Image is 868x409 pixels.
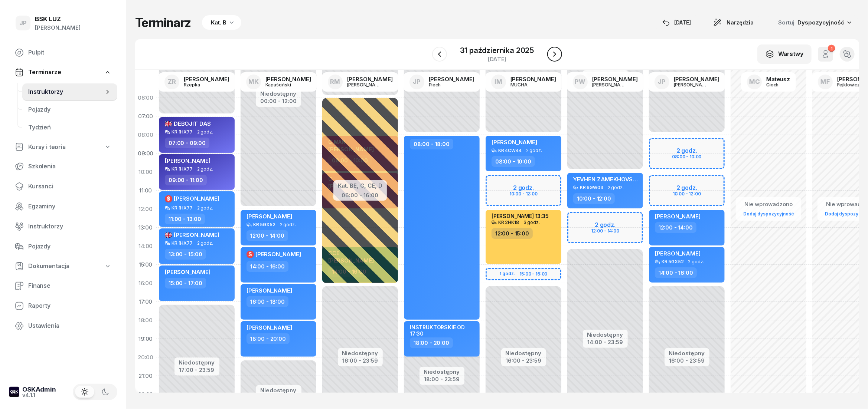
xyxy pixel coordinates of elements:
button: Warstwy [757,44,812,64]
button: Niedostępny16:00 - 23:59 [342,349,378,365]
span: $ [248,252,252,257]
div: Niedostępny [260,387,297,393]
a: Pojazdy [9,238,117,255]
a: Ustawienia [9,317,117,335]
span: Pojazdy [28,105,111,115]
h1: Terminarz [135,16,191,29]
a: Kursy i teoria [9,139,117,156]
span: Ustawienia [28,321,111,331]
div: [PERSON_NAME] [674,82,709,87]
a: MK[PERSON_NAME]Kapuściński [240,72,317,92]
div: 06:00 [135,89,156,107]
div: 12:00 [135,200,156,218]
span: Szkolenia [28,162,111,171]
div: BSK LUZ [35,16,81,22]
div: 10:00 [135,163,156,181]
span: Kursanci [28,182,111,191]
span: [PERSON_NAME] [655,250,701,257]
span: Pulpit [28,48,111,57]
div: 20:00 [135,348,156,367]
button: Kat. B [200,15,241,30]
div: 14:00 [135,237,156,255]
span: [PERSON_NAME] [174,195,219,202]
div: 18:00 - 20:00 [247,333,290,344]
a: Kursanci [9,178,117,195]
button: 1 [818,47,833,62]
div: 12:00 - 14:00 [655,222,696,233]
div: MUCHA [510,82,546,87]
div: 08:00 - 18:00 [410,139,453,149]
a: Dodaj dyspozycyjność [740,210,797,218]
span: JP [658,79,666,85]
div: 07:00 [135,107,156,126]
span: MK [248,79,259,85]
span: Dyspozycyjność [797,19,844,26]
span: MF [820,79,830,85]
span: Instruktorzy [28,222,111,231]
div: 07:00 - 09:00 [165,138,209,148]
span: 2 godz. [197,129,213,135]
div: KR 1HX77 [172,205,193,210]
button: Sortuj Dyspozycyjność [769,15,859,30]
div: KR 5GX52 [662,259,684,264]
span: ZR [168,79,176,85]
span: PW [575,79,585,85]
span: [PERSON_NAME] [165,268,211,276]
a: Tydzień [22,119,117,136]
div: Kapuściński [265,82,301,87]
button: Niedostępny20:00 - 23:59 [260,386,297,402]
a: JP[PERSON_NAME][PERSON_NAME] [649,72,725,92]
a: Raporty [9,297,117,315]
div: 00:00 - 12:00 [260,96,297,104]
button: Niedostępny00:00 - 12:00 [260,89,297,106]
div: 13:00 [135,218,156,237]
div: [PERSON_NAME] [429,76,474,82]
a: MCMateuszCioch [741,72,796,92]
div: 13:00 - 15:00 [165,249,206,260]
div: [PERSON_NAME] 13:35 [492,213,549,219]
span: Egzaminy [28,202,111,211]
button: Kat. BE, C, CE, D06:00 - 16:00 [338,181,382,198]
div: 16:00 - 18:00 [247,296,288,307]
a: Pulpit [9,44,117,62]
span: 3 godz. [523,220,540,225]
div: [PERSON_NAME] [184,76,229,82]
span: 2 godz. [280,222,296,227]
div: 11:00 [135,181,156,200]
button: [DATE] [656,15,698,30]
div: KR 2HK18 [498,220,519,225]
span: Terminarze [28,67,61,77]
div: Niedostępny [506,350,542,356]
div: KR 1HX77 [172,241,193,245]
div: KR 5GX52 [253,222,275,227]
div: 16:00 [135,274,156,293]
div: 18:00 - 23:59 [424,375,460,382]
span: 2 godz. [688,259,704,264]
span: [PERSON_NAME] [255,251,301,258]
span: DEBOJIT DAS [165,120,211,127]
a: Terminarze [9,64,117,81]
div: 21:00 [135,367,156,385]
div: Mateusz [766,76,790,82]
a: Egzaminy [9,198,117,215]
span: YEVHEN ZAMEKHOVSKYI [573,176,642,183]
span: Narzędzia [727,18,754,27]
div: KR 1HX77 [172,129,193,134]
a: RM[PERSON_NAME][PERSON_NAME] [322,72,399,92]
span: 2 godz. [608,185,624,190]
div: 12:00 - 15:00 [492,228,533,239]
div: Niedostępny [342,350,378,356]
div: 16:00 - 23:59 [669,356,705,364]
span: [PERSON_NAME] [492,139,537,146]
span: 2 godz. [197,166,213,172]
button: Niedostępny16:00 - 23:59 [506,349,542,365]
div: [PERSON_NAME] [35,23,81,33]
button: Niedostępny17:00 - 23:59 [179,358,215,375]
div: 12:00 - 14:00 [247,230,288,241]
div: Nie wprowadzono [740,199,797,209]
span: Dokumentacja [28,261,69,271]
div: KR 4CW44 [498,148,522,153]
div: 08:00 - 10:00 [492,156,535,167]
button: Niedostępny18:00 - 23:59 [424,367,460,384]
div: 10:00 - 12:00 [573,193,615,204]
